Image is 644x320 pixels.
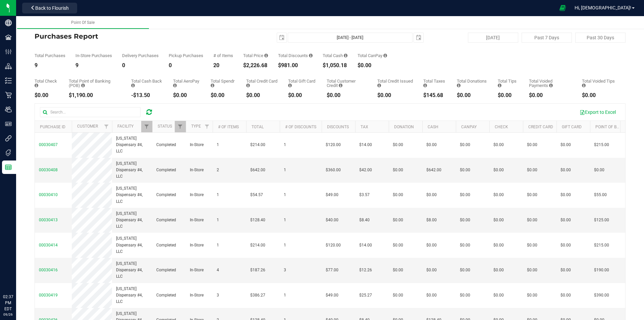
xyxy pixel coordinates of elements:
inline-svg: Inventory [5,77,12,84]
i: Sum of all tips added to successful, non-voided payments for all purchases in the date range. [498,83,501,88]
a: Type [191,124,201,129]
span: $0.00 [493,242,504,248]
span: 1 [217,217,219,223]
div: 20 [213,63,233,68]
i: Sum of the discount values applied to the all purchases in the date range. [309,53,313,58]
div: $0.00 [498,93,519,98]
span: [US_STATE] Dispensary #4, LLC [116,261,148,280]
span: $0.00 [594,167,604,173]
span: In-Store [190,242,204,248]
span: [US_STATE] Dispensary #4, LLC [116,235,148,255]
span: $0.00 [460,267,470,273]
a: # of Items [218,125,239,129]
i: Sum of the successful, non-voided payments using account credit for all purchases in the date range. [339,83,342,88]
span: Open Ecommerce Menu [555,1,570,14]
span: 1 [284,142,286,148]
span: $0.00 [393,292,403,299]
span: $0.00 [393,192,403,198]
i: Sum of the total taxes for all purchases in the date range. [423,83,427,88]
div: Total Taxes [423,79,447,88]
div: Total Price [243,53,268,58]
span: $214.00 [250,242,265,248]
span: 2 [217,167,219,173]
span: $55.00 [594,192,607,198]
a: Filter [175,121,186,132]
span: $187.26 [250,267,265,273]
div: 9 [35,63,65,68]
span: Back to Flourish [35,5,69,11]
span: In-Store [190,167,204,173]
span: $0.00 [560,242,571,248]
i: Sum of the successful, non-voided CanPay payment transactions for all purchases in the date range. [383,53,387,58]
i: Sum of the successful, non-voided Spendr payment transactions for all purchases in the date range. [211,83,214,88]
span: $0.00 [527,242,537,248]
span: Completed [156,167,176,173]
span: 00030410 [39,192,58,197]
span: $8.40 [359,217,370,223]
a: Cash [428,125,438,129]
span: $215.00 [594,142,609,148]
inline-svg: Configuration [5,48,12,55]
button: Back to Flourish [22,3,77,13]
span: $0.00 [527,192,537,198]
span: 1 [284,292,286,299]
span: 1 [217,192,219,198]
div: $0.00 [358,63,387,68]
span: $0.00 [460,192,470,198]
a: Total [252,125,264,129]
span: [US_STATE] Dispensary #4, LLC [116,135,148,155]
span: 00030413 [39,218,58,222]
a: Point of Banking (POB) [595,125,643,129]
span: $0.00 [493,217,504,223]
span: $0.00 [560,267,571,273]
a: Customer [77,124,98,129]
div: -$13.50 [131,93,163,98]
span: 1 [217,142,219,148]
span: Completed [156,292,176,299]
div: $0.00 [529,93,572,98]
i: Sum of the successful, non-voided AeroPay payment transactions for all purchases in the date range. [173,83,177,88]
iframe: Resource center [7,266,27,286]
span: $0.00 [460,217,470,223]
i: Sum of the successful, non-voided point-of-banking payment transactions, both via payment termina... [81,83,85,88]
div: $145.68 [423,93,447,98]
span: [US_STATE] Dispensary #4, LLC [116,161,148,180]
span: $54.57 [250,192,263,198]
i: Sum of all tip amounts from voided payment transactions for all purchases in the date range. [582,83,586,88]
span: $0.00 [560,167,571,173]
div: Total Voided Payments [529,79,572,88]
inline-svg: Integrations [5,135,12,142]
span: In-Store [190,292,204,299]
span: $0.00 [393,167,403,173]
span: $0.00 [393,142,403,148]
div: $0.00 [377,93,413,98]
span: In-Store [190,142,204,148]
div: $981.00 [278,63,313,68]
i: Sum of the total prices of all purchases in the date range. [264,53,268,58]
div: Total Purchases [35,53,65,58]
div: Total Donations [457,79,488,88]
span: $0.00 [426,142,437,148]
i: Sum of the cash-back amounts from rounded-up electronic payments for all purchases in the date ra... [131,83,135,88]
span: Completed [156,217,176,223]
span: $8.00 [426,217,437,223]
span: $0.00 [393,267,403,273]
span: $3.57 [359,192,370,198]
span: 1 [284,167,286,173]
span: $0.00 [527,167,537,173]
span: 00030416 [39,268,58,272]
div: Total Gift Card [288,79,317,88]
span: 4 [217,267,219,273]
span: $25.27 [359,292,372,299]
span: 00030419 [39,293,58,298]
span: $0.00 [426,267,437,273]
inline-svg: User Roles [5,121,12,127]
div: $0.00 [582,93,615,98]
span: Completed [156,192,176,198]
span: $0.00 [460,167,470,173]
span: Completed [156,267,176,273]
div: In-Store Purchases [75,53,112,58]
inline-svg: Retail [5,92,12,98]
span: 1 [284,242,286,248]
span: 00030414 [39,243,58,247]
